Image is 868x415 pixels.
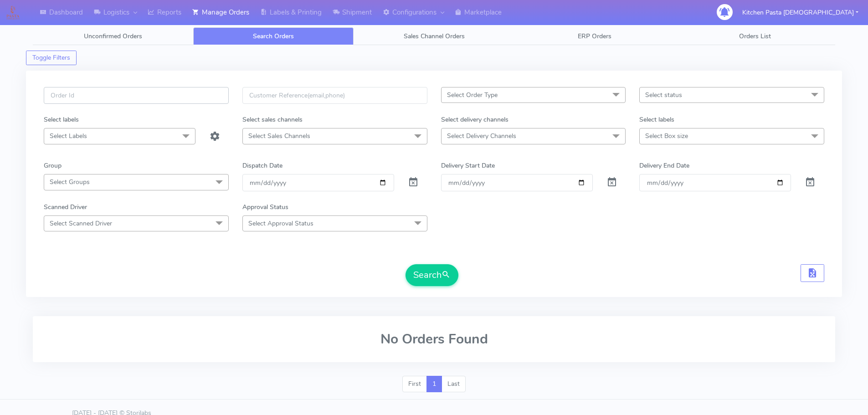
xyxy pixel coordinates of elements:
[441,161,495,170] label: Delivery Start Date
[242,115,303,124] label: Select sales channels
[50,219,112,228] span: Select Scanned Driver
[242,87,427,104] input: Customer Reference(email,phone)
[426,376,442,392] a: 1
[26,51,77,65] button: Toggle Filters
[447,132,516,140] span: Select Delivery Channels
[248,219,313,228] span: Select Approval Status
[739,32,771,41] span: Orders List
[404,32,465,41] span: Sales Channel Orders
[735,3,865,22] button: Kitchen Pasta [DEMOGRAPHIC_DATA]
[248,132,310,140] span: Select Sales Channels
[639,115,674,124] label: Select labels
[44,115,79,124] label: Select labels
[639,161,689,170] label: Delivery End Date
[44,202,87,212] label: Scanned Driver
[50,132,87,140] span: Select Labels
[242,202,288,212] label: Approval Status
[253,32,294,41] span: Search Orders
[645,91,682,99] span: Select status
[645,132,688,140] span: Select Box size
[447,91,498,99] span: Select Order Type
[33,27,835,45] ul: Tabs
[44,332,824,347] h2: No Orders Found
[84,32,142,41] span: Unconfirmed Orders
[242,161,282,170] label: Dispatch Date
[578,32,611,41] span: ERP Orders
[406,264,458,286] button: Search
[44,161,62,170] label: Group
[441,115,508,124] label: Select delivery channels
[50,178,90,186] span: Select Groups
[44,87,229,104] input: Order Id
